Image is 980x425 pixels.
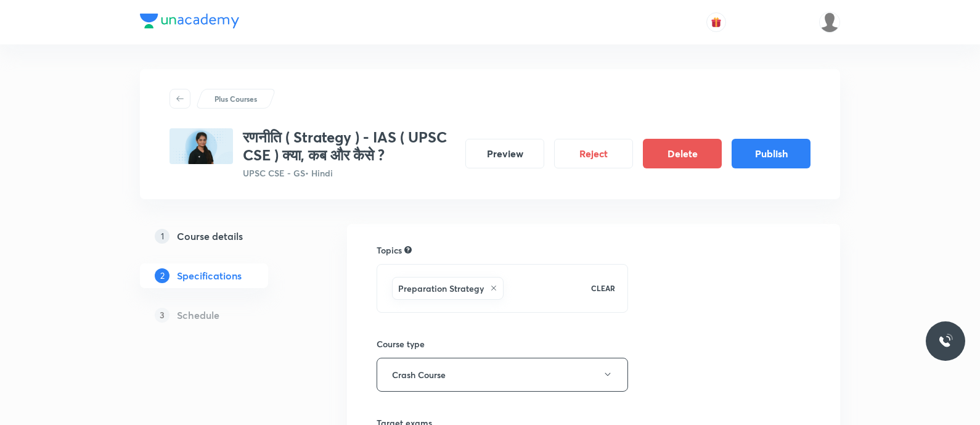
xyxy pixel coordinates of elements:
[177,268,242,283] h5: Specifications
[404,244,412,255] div: Search for topics
[377,337,628,350] h6: Course type
[938,334,953,349] img: ttu
[140,14,239,28] img: Company Logo
[591,283,615,294] p: CLEAR
[155,229,169,244] p: 1
[155,308,169,323] p: 3
[169,128,233,164] img: A7E32868-BD01-4476-ABD8-A4D74A930B54_plus.png
[643,139,722,168] button: Delete
[177,229,243,244] h5: Course details
[706,12,726,32] button: avatar
[243,167,455,179] p: UPSC CSE - GS • Hindi
[140,224,308,249] a: 1Course details
[243,128,455,164] h3: रणनीति ( Strategy ) - IAS ( UPSC CSE ) क्या, कब और कैसे ?
[554,139,633,168] button: Reject
[377,358,628,392] button: Crash Course
[819,12,840,33] img: Piali K
[140,14,239,31] a: Company Logo
[214,93,257,104] p: Plus Courses
[465,139,544,168] button: Preview
[398,282,484,295] h6: Preparation Strategy
[711,17,722,28] img: avatar
[377,244,402,257] h6: Topics
[177,308,219,323] h5: Schedule
[155,268,169,283] p: 2
[732,139,811,168] button: Publish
